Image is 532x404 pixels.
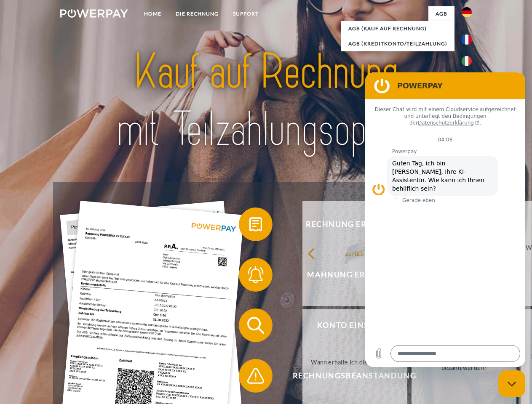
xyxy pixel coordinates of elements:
[245,214,266,235] img: qb_bill.svg
[239,308,458,342] button: Konto einsehen
[245,365,266,386] img: qb_warning.svg
[168,6,226,21] a: DIE RECHNUNG
[307,356,402,367] div: Wann erhalte ich die Rechnung?
[365,72,525,367] iframe: Messaging-Fenster
[462,56,472,66] img: it
[245,315,266,336] img: qb_search.svg
[307,247,402,259] div: zurück
[462,35,472,45] img: fr
[462,7,472,17] img: de
[498,370,525,397] iframe: Schaltfläche zum Öffnen des Messaging-Fensters; Konversation läuft
[226,6,266,21] a: SUPPORT
[60,9,128,18] img: logo-powerpay-white.svg
[239,258,458,292] button: Mahnung erhalten?
[239,207,458,241] button: Rechnung erhalten?
[428,6,454,21] a: agb
[239,359,458,393] button: Rechnungsbeanstandung
[137,6,168,21] a: Home
[245,264,266,285] img: qb_bell.svg
[80,40,452,161] img: title-powerpay_de.svg
[341,36,454,51] a: AGB (Kreditkonto/Teilzahlung)
[341,21,454,36] a: AGB (Kauf auf Rechnung)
